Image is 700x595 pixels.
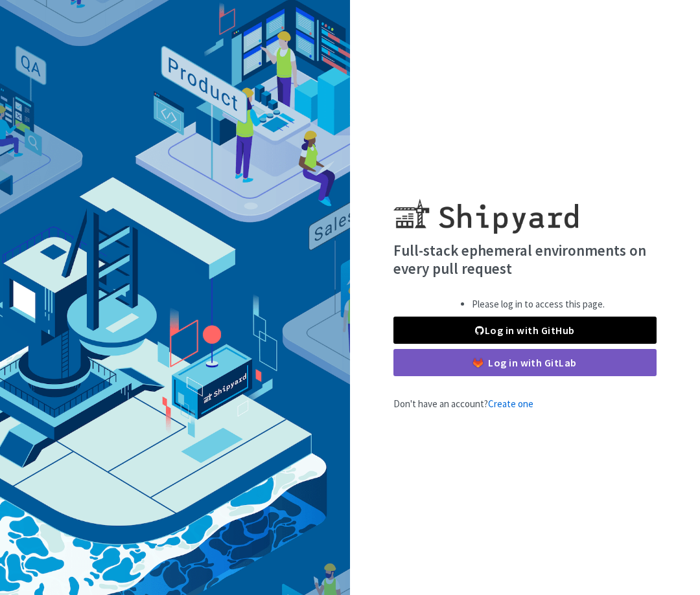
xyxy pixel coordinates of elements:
a: Log in with GitLab [393,349,657,376]
img: gitlab-color.svg [473,358,483,368]
li: Please log in to access this page. [472,297,605,312]
span: Don't have an account? [393,398,533,410]
h4: Full-stack ephemeral environments on every pull request [393,241,657,277]
a: Log in with GitHub [393,317,657,344]
a: Create one [488,398,533,410]
img: Shipyard logo [393,183,578,234]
